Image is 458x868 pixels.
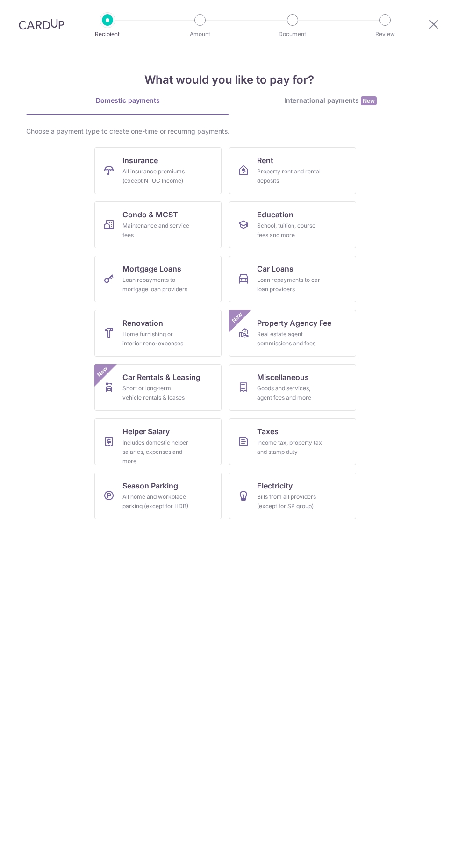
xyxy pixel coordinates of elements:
div: Home furnishing or interior reno-expenses [122,330,190,348]
h4: What would you like to pay for? [26,72,432,88]
div: Includes domestic helper salaries, expenses and more [122,438,190,466]
span: New [95,364,110,380]
span: New [229,310,245,325]
iframe: Opens a widget where you can find more information [398,840,449,863]
p: Recipient [81,29,134,39]
a: Car Rentals & LeasingShort or long‑term vehicle rentals & leasesNew [94,364,222,411]
img: CardUp [19,19,64,30]
p: Document [266,29,319,39]
span: Renovation [122,317,163,329]
span: Car Loans [257,263,293,274]
a: EducationSchool, tuition, course fees and more [229,201,356,248]
a: Season ParkingAll home and workplace parking (except for HDB) [94,473,222,519]
div: School, tuition, course fees and more [257,221,324,240]
a: Mortgage LoansLoan repayments to mortgage loan providers [94,256,222,302]
a: Helper SalaryIncludes domestic helper salaries, expenses and more [94,418,222,465]
a: ElectricityBills from all providers (except for SP group) [229,473,356,519]
span: Taxes [257,426,279,437]
a: RentProperty rent and rental deposits [229,147,356,194]
span: Education [257,209,293,220]
div: Maintenance and service fees [122,221,190,240]
p: Review [359,29,411,39]
span: Insurance [122,155,158,166]
div: Choose a payment type to create one-time or recurring payments. [26,127,432,136]
div: All home and workplace parking (except for HDB) [122,492,190,511]
a: MiscellaneousGoods and services, agent fees and more [229,364,356,411]
span: Property Agency Fee [257,317,331,329]
span: Condo & MCST [122,209,178,220]
div: Loan repayments to mortgage loan providers [122,275,190,294]
div: Domestic payments [26,96,229,105]
a: RenovationHome furnishing or interior reno-expenses [94,310,222,357]
span: Rent [257,155,273,166]
a: TaxesIncome tax, property tax and stamp duty [229,418,356,465]
div: Real estate agent commissions and fees [257,330,324,348]
div: International payments [229,96,432,106]
div: Bills from all providers (except for SP group) [257,492,324,511]
span: Car Rentals & Leasing [122,372,200,383]
span: Electricity [257,480,293,491]
span: Mortgage Loans [122,263,181,274]
span: Miscellaneous [257,372,309,383]
a: Condo & MCSTMaintenance and service fees [94,201,222,248]
div: Income tax, property tax and stamp duty [257,438,324,457]
span: Helper Salary [122,426,170,437]
div: Short or long‑term vehicle rentals & leases [122,384,190,402]
span: Season Parking [122,480,178,491]
a: Property Agency FeeReal estate agent commissions and feesNew [229,310,356,357]
p: Amount [174,29,226,39]
span: New [361,96,377,105]
a: InsuranceAll insurance premiums (except NTUC Income) [94,147,222,194]
a: Car LoansLoan repayments to car loan providers [229,256,356,302]
div: Property rent and rental deposits [257,167,324,186]
div: Goods and services, agent fees and more [257,384,324,402]
div: Loan repayments to car loan providers [257,275,324,294]
div: All insurance premiums (except NTUC Income) [122,167,190,186]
